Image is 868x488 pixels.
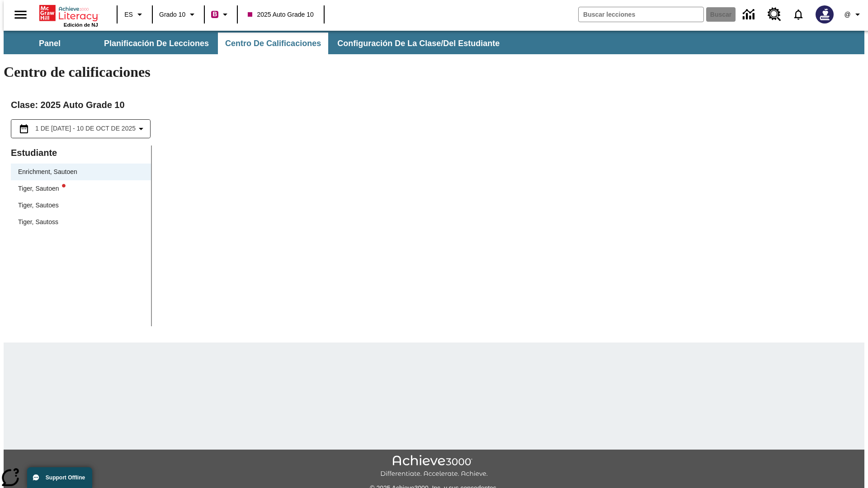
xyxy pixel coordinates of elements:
input: Buscar campo [579,7,703,22]
button: Support Offline [27,467,92,488]
div: Subbarra de navegación [4,31,864,54]
div: Tiger, Sautoss [18,217,58,227]
div: Enrichment, Sautoen [18,167,77,177]
p: Estudiante [11,145,151,160]
span: Panel [39,38,61,49]
a: Centro de información [737,2,762,27]
a: Portada [39,4,98,22]
div: Portada [39,3,98,28]
button: Abrir el menú lateral [7,1,34,28]
button: Grado: Grado 10, Elige un grado [156,6,201,23]
span: Centro de calificaciones [225,38,321,49]
span: @ [844,10,850,19]
span: ES [124,10,133,19]
svg: writing assistant alert [62,184,66,188]
div: Tiger, Sautoes [18,201,59,210]
button: Perfil/Configuración [839,6,868,23]
button: Boost El color de la clase es rojo violeta. Cambiar el color de la clase. [208,6,234,23]
img: Achieve3000 Differentiate Accelerate Achieve [380,455,488,478]
span: B [212,9,217,20]
span: Planificación de lecciones [104,38,209,49]
div: Enrichment, Sautoen [11,164,151,180]
button: Planificación de lecciones [97,33,216,54]
a: Notificaciones [787,3,810,26]
button: Centro de calificaciones [218,33,328,54]
button: Escoja un nuevo avatar [810,3,839,26]
span: Configuración de la clase/del estudiante [337,38,500,49]
svg: Collapse Date Range Filter [136,123,146,134]
button: Panel [5,33,95,54]
span: 1 de [DATE] - 10 de oct de 2025 [35,124,136,133]
button: Seleccione el intervalo de fechas opción del menú [15,123,146,134]
h1: Centro de calificaciones [4,64,864,80]
button: Lenguaje: ES, Selecciona un idioma [120,6,149,23]
span: Support Offline [46,474,85,481]
span: Edición de NJ [64,22,98,28]
div: Tiger, Sautoss [11,214,151,230]
div: Tiger, Sautoenwriting assistant alert [11,180,151,197]
div: Tiger, Sautoen [18,184,66,193]
img: Avatar [816,5,834,23]
span: Grado 10 [159,10,185,19]
div: Tiger, Sautoes [11,197,151,214]
a: Centro de recursos, Se abrirá en una pestaña nueva. [762,2,787,27]
h2: Clase : 2025 Auto Grade 10 [11,98,857,112]
button: Configuración de la clase/del estudiante [330,33,507,54]
span: 2025 Auto Grade 10 [248,10,313,19]
div: Subbarra de navegación [4,33,508,54]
